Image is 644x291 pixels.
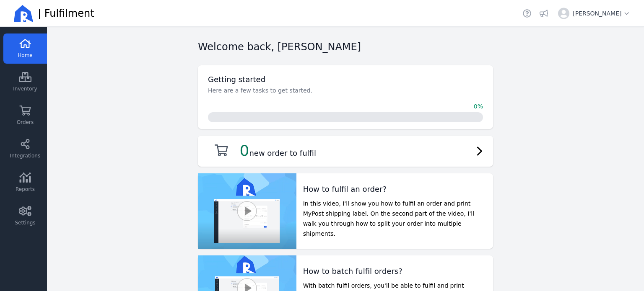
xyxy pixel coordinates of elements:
[555,4,634,23] button: [PERSON_NAME]
[303,265,486,277] h2: How to batch fulfil orders?
[208,74,265,85] h2: Getting started
[240,142,249,159] span: 0
[38,7,94,20] span: | Fulfilment
[13,3,34,23] img: Ricemill Logo
[303,198,486,239] p: In this video, I'll show you how to fulfil an order and print MyPost shipping label. On the secon...
[13,85,37,92] span: Inventory
[18,52,32,59] span: Home
[521,8,533,19] a: Helpdesk
[240,142,316,159] h2: new order to fulfil
[573,9,631,18] span: [PERSON_NAME]
[474,102,483,111] span: 0%
[15,219,35,226] span: Settings
[10,152,40,159] span: Integrations
[198,40,361,54] h2: Welcome back, [PERSON_NAME]
[17,119,34,126] span: Orders
[303,183,486,195] h2: How to fulfil an order?
[16,186,35,193] span: Reports
[208,87,312,94] span: Here are a few tasks to get started.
